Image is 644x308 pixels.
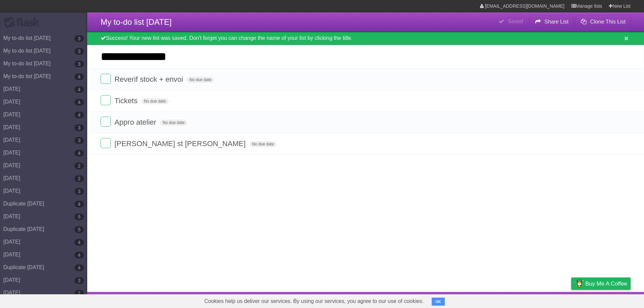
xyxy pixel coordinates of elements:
b: 4 [74,150,84,157]
b: 7 [74,290,84,297]
a: Buy me a coffee [571,278,631,290]
span: Cookies help us deliver our services. By using our services, you agree to our use of cookies. [198,295,430,308]
button: Share List [530,16,574,28]
b: 4 [74,99,84,106]
b: 5 [74,226,84,233]
a: Developers [504,294,531,306]
b: 4 [74,201,84,207]
span: No due date [249,141,276,147]
b: 3 [74,124,84,131]
span: No due date [160,120,187,126]
span: Appro atelier [114,118,158,126]
b: 4 [74,73,84,80]
b: 2 [74,163,84,169]
span: No due date [141,98,168,104]
b: 5 [74,213,84,220]
a: Privacy [562,294,580,306]
span: Tickets [114,97,139,105]
span: No due date [187,77,214,83]
b: Saved [508,18,523,24]
a: Suggest a feature [588,294,631,306]
label: Done [101,74,111,84]
b: 3 [74,61,84,67]
b: Clone This List [590,19,626,24]
a: About [482,294,496,306]
span: My to-do list [DATE] [101,17,172,26]
label: Done [101,95,111,105]
b: 4 [74,86,84,93]
b: 4 [74,252,84,258]
b: 4 [74,112,84,118]
label: Done [101,138,111,148]
b: 3 [74,277,84,284]
div: Flask [3,16,44,28]
span: [PERSON_NAME] st [PERSON_NAME] [114,139,247,148]
b: 4 [74,264,84,271]
b: 3 [74,48,84,55]
b: 3 [74,35,84,42]
img: Buy me a coffee [575,278,584,289]
label: Done [101,117,111,127]
span: Reverif stock + envoi [114,75,185,83]
button: OK [432,298,445,306]
span: Buy me a coffee [585,278,627,290]
a: Terms [540,294,554,306]
b: 3 [74,137,84,144]
b: 4 [74,239,84,246]
button: Clone This List [575,16,631,28]
b: 3 [74,188,84,195]
div: Success! Your new list was saved. Don't forget you can change the name of your list by clicking t... [87,32,644,45]
b: 2 [74,175,84,182]
b: Share List [544,19,569,24]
